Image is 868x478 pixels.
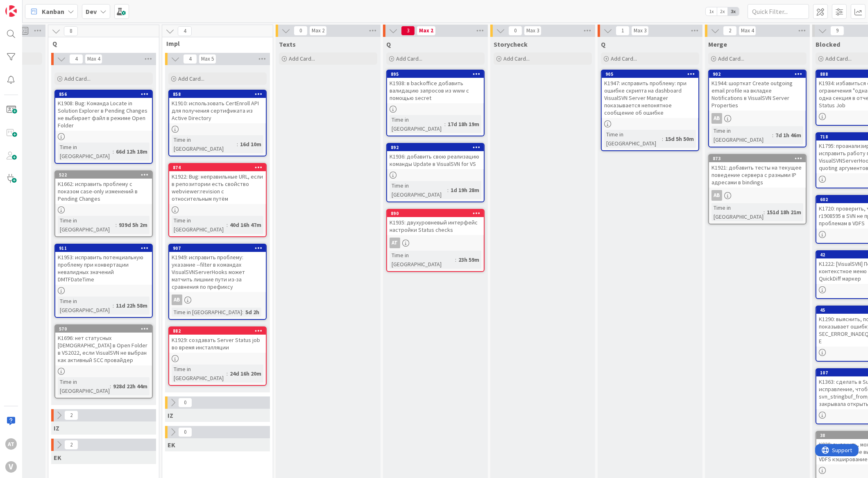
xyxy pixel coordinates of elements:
div: Time in [GEOGRAPHIC_DATA] [712,203,764,221]
div: 874 [173,165,266,170]
div: AB [712,113,722,124]
span: EK [54,453,61,462]
span: Q [52,39,149,48]
span: Texts [279,40,296,48]
div: 570K1696: нет статусных [DEMOGRAPHIC_DATA] в Open Folder в VS2022, если VisualSVN не выбран как а... [55,325,152,365]
span: Merge [708,40,727,48]
div: Time in [GEOGRAPHIC_DATA] [172,216,227,234]
span: IZ [168,411,173,419]
div: K1936: добавить свою реализацию команды Update в VisualSVN for VS [387,151,484,169]
a: 892K1936: добавить свою реализацию команды Update в VisualSVN for VSTime in [GEOGRAPHIC_DATA]:1d ... [386,143,485,202]
span: Add Card... [178,75,204,82]
div: Time in [GEOGRAPHIC_DATA] [390,115,444,133]
div: 895 [387,70,484,78]
span: : [227,369,228,378]
div: 882K1929: создавать Server Status job во время инсталляции [169,327,266,353]
div: 907 [169,245,266,252]
span: 4 [69,54,83,64]
div: 522 [55,171,152,179]
span: : [116,220,117,229]
div: AB [172,295,182,305]
span: 0 [294,26,308,36]
div: Time in [GEOGRAPHIC_DATA] [390,181,447,199]
div: AT [390,238,400,248]
div: 873K1921: добавить тесты на текущее поведение сервера с разными IP адресами в bindings [709,155,806,188]
span: : [110,382,111,391]
span: 2 [64,440,78,450]
span: Add Card... [289,55,315,62]
span: 3 [401,26,415,36]
a: 902K1944: шорткат Create outgoing email profile на вкладке Notifications в VisualSVN Server Prope... [708,70,807,147]
div: 570 [55,325,152,333]
div: Time in [GEOGRAPHIC_DATA] [58,377,110,395]
span: 0 [178,427,192,437]
span: 9 [830,26,844,36]
div: Max 4 [741,29,754,33]
div: 23h 59m [456,255,481,264]
div: K1908: Bug: Команда Locate in Solution Explorer в Pending Changes не выбирает файл в режиме Open ... [55,98,152,131]
img: Visit kanbanzone.com [5,5,17,17]
span: Kanban [42,7,64,16]
div: 905K1947: исправить проблему: при ошибке скрипта на dashboard VisualSVN Server Manager показывает... [602,70,698,118]
div: 7d 1h 46m [773,131,803,140]
div: 874 [169,164,266,171]
div: 895K1938: в backoffice добавить валидацию запросов из www с помощью secret [387,70,484,103]
div: 856 [59,91,152,97]
a: 907K1949: исправить проблему: указание --filter в командах VisualSVNServerHooks может матчить лиш... [168,244,267,320]
div: 907K1949: исправить проблему: указание --filter в командах VisualSVNServerHooks может матчить лиш... [169,245,266,292]
span: Q [601,40,605,48]
div: 66d 12h 18m [114,147,150,156]
span: Add Card... [64,75,91,82]
div: 882 [169,327,266,335]
span: Q [386,40,391,48]
span: Support [17,1,37,11]
a: 895K1938: в backoffice добавить валидацию запросов из www с помощью secretTime in [GEOGRAPHIC_DAT... [386,70,485,136]
span: EK [168,441,175,449]
span: IZ [54,424,59,432]
span: Storycheck [494,40,528,48]
span: : [447,186,449,195]
span: Add Card... [396,55,422,62]
div: 928d 22h 44m [111,382,150,391]
div: 874K1922: Bug: неправильные URL, если в репозитории есть свойство webviewer:revision с относитель... [169,164,266,204]
span: Add Card... [503,55,530,62]
span: 2 [723,26,737,36]
div: AT [387,238,484,248]
div: 873 [713,156,806,161]
div: 17d 18h 19m [446,120,481,129]
div: Time in [GEOGRAPHIC_DATA] [58,297,113,315]
div: 911 [55,245,152,252]
div: Max 2 [312,29,324,33]
div: K1929: создавать Server Status job во время инсталляции [169,335,266,353]
div: Time in [GEOGRAPHIC_DATA] [58,143,113,161]
span: : [764,208,765,217]
a: 911K1953: исправить потенциальную проблему при конвертации невалидных значений DMTFDateTimeTime i... [54,244,153,318]
div: 890K1935: двухуровневый интерфейс настройки Status checks [387,210,484,235]
span: : [237,140,238,149]
a: 570K1696: нет статусных [DEMOGRAPHIC_DATA] в Open Folder в VS2022, если VisualSVN не выбран как а... [54,324,153,399]
div: 24d 16h 20m [228,369,263,378]
div: 902 [709,70,806,78]
div: K1910: использовать CertEnroll API для получения сертификата из Active Directory [169,98,266,123]
div: 911 [59,245,152,251]
div: Time in [GEOGRAPHIC_DATA] [390,251,455,269]
a: 858K1910: использовать CertEnroll API для получения сертификата из Active DirectoryTime in [GEOGR... [168,90,267,156]
div: K1935: двухуровневый интерфейс настройки Status checks [387,217,484,235]
div: Max 2 [419,29,433,33]
div: 40d 16h 47m [228,220,263,229]
div: 911K1953: исправить потенциальную проблему при конвертации невалидных значений DMTFDateTime [55,245,152,285]
a: 856K1908: Bug: Команда Locate in Solution Explorer в Pending Changes не выбирает файл в режиме Op... [54,90,153,164]
span: 4 [183,54,197,64]
div: Max 4 [87,57,100,61]
div: 892 [387,144,484,151]
div: 5d 2h [243,308,261,317]
div: 16d 10m [238,140,263,149]
div: 907 [173,245,266,251]
div: 15d 5h 50m [663,134,696,143]
span: Blocked [816,40,840,48]
div: 890 [391,211,484,216]
div: AB [169,295,266,305]
a: 873K1921: добавить тесты на текущее поведение сервера с разными IP адресами в bindingsABTime in [... [708,154,807,224]
span: Add Card... [611,55,637,62]
div: 151d 18h 21m [765,208,803,217]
